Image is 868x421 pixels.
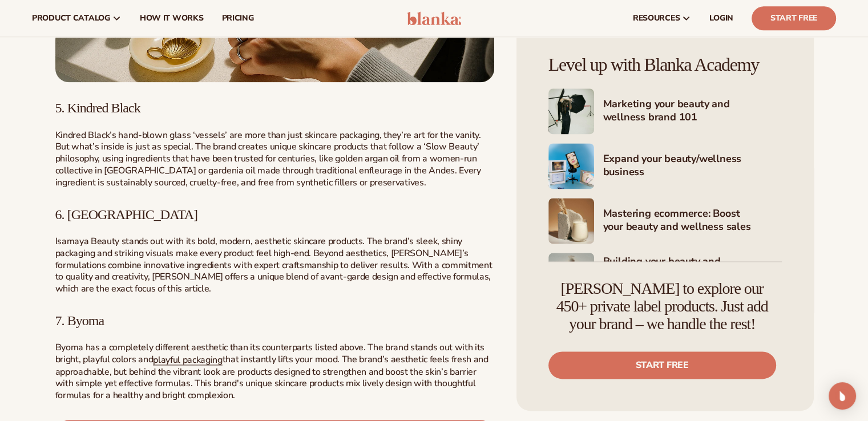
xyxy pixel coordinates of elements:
span: product catalog [32,14,110,23]
span: 7. Byoma [55,313,104,328]
span: Byoma has a completely different aesthetic than its counterparts listed above. The brand stands o... [55,341,485,366]
a: playful packaging [153,354,223,366]
a: Shopify Image 3 Expand your beauty/wellness business [548,143,782,189]
a: Start free [548,351,776,379]
a: Shopify Image 5 Building your beauty and wellness brand with [PERSON_NAME] [548,253,782,298]
h4: Level up with Blanka Academy [548,55,782,75]
h4: [PERSON_NAME] to explore our 450+ private label products. Just add your brand – we handle the rest! [548,280,776,333]
span: pricing [221,14,253,23]
img: logo [407,11,461,25]
h4: Mastering ecommerce: Boost your beauty and wellness sales [603,207,782,235]
img: Shopify Image 2 [548,88,594,134]
h4: Expand your beauty/wellness business [603,152,782,180]
h4: Building your beauty and wellness brand with [PERSON_NAME] [603,255,782,296]
img: Shopify Image 5 [548,253,594,298]
img: Shopify Image 4 [548,198,594,244]
div: Open Intercom Messenger [829,382,856,410]
span: resources [633,14,680,23]
span: that instantly lifts your mood. The brand’s aesthetic feels fresh and approachable, but behind th... [55,353,488,402]
h4: Marketing your beauty and wellness brand 101 [603,98,782,126]
img: Shopify Image 3 [548,143,594,189]
a: Start Free [752,6,836,30]
span: Kindred Black’s hand-blown glass ‘vessels’ are more than just skincare packaging, they’re art for... [55,129,481,189]
a: Shopify Image 2 Marketing your beauty and wellness brand 101 [548,88,782,134]
span: 6. [GEOGRAPHIC_DATA] [55,207,198,222]
span: Isamaya Beauty stands out with its bold, modern, aesthetic skincare products. The brand’s sleek, ... [55,235,492,295]
a: Shopify Image 4 Mastering ecommerce: Boost your beauty and wellness sales [548,198,782,244]
span: 5. Kindred Black [55,100,140,115]
span: LOGIN [709,14,733,23]
span: How It Works [140,14,204,23]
